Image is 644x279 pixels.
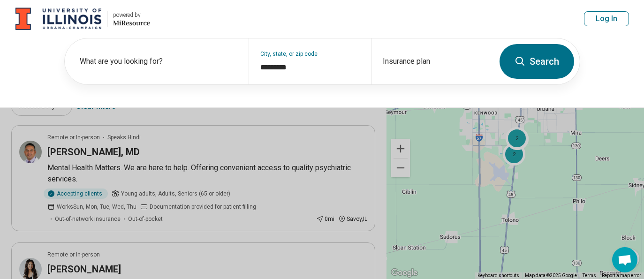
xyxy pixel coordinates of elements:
[113,11,150,19] div: powered by
[584,11,629,26] button: Log In
[500,44,574,79] button: Search
[15,8,101,30] img: University of Illinois at Urbana-Champaign
[80,56,237,67] label: What are you looking for?
[15,8,150,30] a: University of Illinois at Urbana-Champaignpowered by
[612,247,637,272] div: Open chat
